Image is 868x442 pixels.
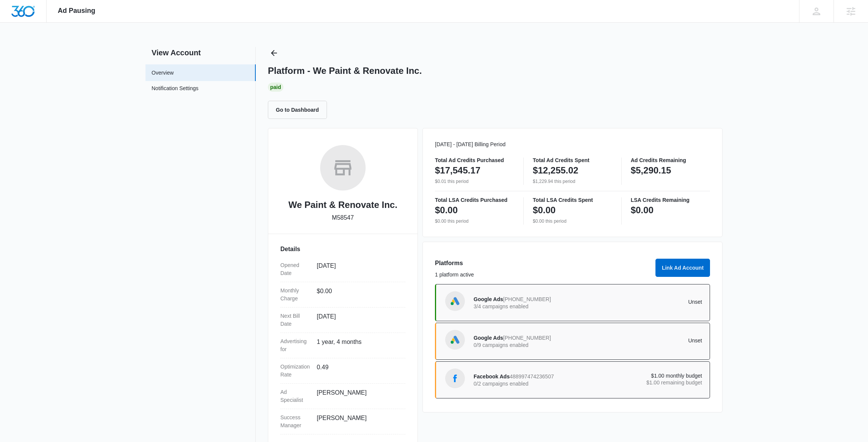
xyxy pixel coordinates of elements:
[152,84,199,94] a: Notification Settings
[631,197,710,203] p: LSA Credits Remaining
[280,261,311,277] dt: Opened Date
[435,141,710,148] p: [DATE] - [DATE] Billing Period
[280,337,311,353] dt: Advertising for
[588,299,702,305] p: Unset
[280,363,311,379] dt: Optimization Rate
[503,335,551,341] span: [PHONE_NUMBER]
[474,304,588,309] p: 3/4 campaigns enabled
[449,295,461,307] img: Google Ads
[317,337,399,353] dd: 1 year, 4 months
[268,106,332,113] a: Go to Dashboard
[317,287,399,303] dd: $0.00
[533,164,578,176] p: $12,255.02
[317,363,399,379] dd: 0.49
[280,257,405,282] div: Opened Date[DATE]
[449,334,461,345] img: Google Ads
[280,333,405,358] div: Advertising for1 year, 4 months
[631,158,710,163] p: Ad Credits Remaining
[474,335,503,341] span: Google Ads
[280,414,311,430] dt: Success Manager
[474,373,510,380] span: Facebook Ads
[280,287,311,303] dt: Monthly Charge
[503,296,551,302] span: [PHONE_NUMBER]
[435,271,651,279] p: 1 platform active
[317,414,399,430] dd: [PERSON_NAME]
[317,261,399,277] dd: [DATE]
[268,101,327,119] button: Go to Dashboard
[533,158,612,163] p: Total Ad Credits Spent
[435,197,514,203] p: Total LSA Credits Purchased
[435,361,710,398] a: Facebook AdsFacebook Ads4889974742365070/2 campaigns enabled$1.00 monthly budget$1.00 remaining b...
[280,312,311,328] dt: Next Bill Date
[533,178,612,185] p: $1,229.94 this period
[588,380,702,385] p: $1.00 remaining budget
[474,381,588,386] p: 0/2 campaigns enabled
[449,373,461,384] img: Facebook Ads
[588,338,702,343] p: Unset
[631,164,671,176] p: $5,290.15
[435,259,651,268] h3: Platforms
[317,312,399,328] dd: [DATE]
[280,358,405,384] div: Optimization Rate0.49
[435,164,480,176] p: $17,545.17
[268,47,280,59] button: Back
[145,47,256,58] h2: View Account
[268,65,422,77] h1: Platform - We Paint & Renovate Inc.
[435,284,710,321] a: Google AdsGoogle Ads[PHONE_NUMBER]3/4 campaigns enabledUnset
[631,204,654,216] p: $0.00
[533,204,555,216] p: $0.00
[435,158,514,163] p: Total Ad Credits Purchased
[152,69,174,77] a: Overview
[588,373,702,378] p: $1.00 monthly budget
[288,198,397,212] h2: We Paint & Renovate Inc.
[435,178,514,185] p: $0.01 this period
[332,213,354,222] p: M58547
[58,7,95,15] span: Ad Pausing
[280,384,405,409] div: Ad Specialist[PERSON_NAME]
[280,388,311,404] dt: Ad Specialist
[655,259,710,277] button: Link Ad Account
[435,323,710,360] a: Google AdsGoogle Ads[PHONE_NUMBER]0/9 campaigns enabledUnset
[280,308,405,333] div: Next Bill Date[DATE]
[533,218,612,225] p: $0.00 this period
[435,218,514,225] p: $0.00 this period
[533,197,612,203] p: Total LSA Credits Spent
[317,388,399,404] dd: [PERSON_NAME]
[280,282,405,308] div: Monthly Charge$0.00
[474,342,588,348] p: 0/9 campaigns enabled
[435,204,458,216] p: $0.00
[280,245,405,254] h3: Details
[280,409,405,434] div: Success Manager[PERSON_NAME]
[510,373,554,380] span: 488997474236507
[474,296,503,302] span: Google Ads
[268,83,283,92] div: Paid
